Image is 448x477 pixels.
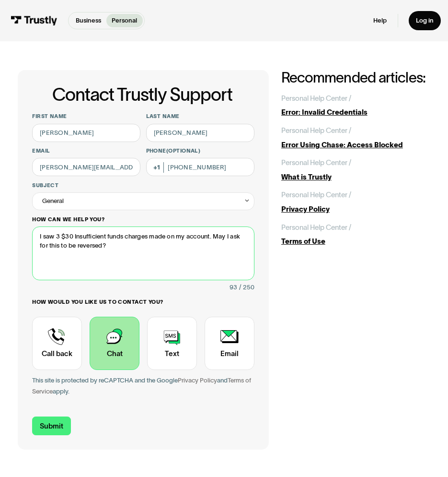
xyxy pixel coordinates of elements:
[76,16,101,25] p: Business
[281,157,430,182] a: Personal Help Center /What is Trustly
[106,14,142,27] a: Personal
[11,16,57,26] img: Trustly Logo
[281,70,430,86] h2: Recommended articles:
[281,93,430,118] a: Personal Help Center /Error: Invalid Credentials
[32,158,140,176] input: alex@mail.com
[281,93,351,104] div: Personal Help Center /
[32,182,254,189] label: Subject
[281,140,430,150] div: Error Using Chase: Access Blocked
[32,417,71,435] input: Submit
[146,147,254,155] label: Phone
[281,236,430,247] div: Terms of Use
[32,147,140,155] label: Email
[42,196,64,206] div: General
[70,14,106,27] a: Business
[146,113,254,120] label: Last name
[416,16,434,24] div: Log in
[281,222,430,247] a: Personal Help Center /Terms of Use
[112,16,137,25] p: Personal
[32,113,254,435] form: Contact Trustly Support
[166,148,201,154] span: (Optional)
[32,298,254,306] label: How would you like us to contact you?
[146,158,254,176] input: (555) 555-5555
[281,125,351,136] div: Personal Help Center /
[281,125,430,150] a: Personal Help Center /Error Using Chase: Access Blocked
[32,113,140,120] label: First name
[281,172,430,182] div: What is Trustly
[146,124,254,142] input: Howard
[281,107,430,118] div: Error: Invalid Credentials
[281,204,430,215] div: Privacy Policy
[32,375,254,397] div: This site is protected by reCAPTCHA and the Google and apply.
[409,11,441,30] a: Log in
[281,157,351,168] div: Personal Help Center /
[281,190,430,215] a: Personal Help Center /Privacy Policy
[32,216,254,223] label: How can we help you?
[281,190,351,200] div: Personal Help Center /
[32,192,254,210] div: General
[30,84,254,104] h1: Contact Trustly Support
[32,377,251,394] a: Terms of Service
[239,282,254,293] div: / 250
[281,222,351,233] div: Personal Help Center /
[32,124,140,142] input: Alex
[178,377,217,384] a: Privacy Policy
[373,16,387,24] a: Help
[230,282,237,293] div: 93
